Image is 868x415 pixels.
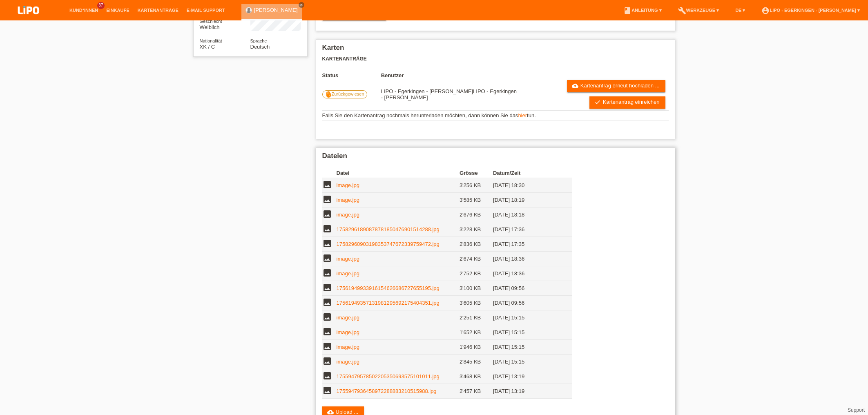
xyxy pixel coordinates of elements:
h3: Kartenanträge [322,56,669,62]
td: [DATE] 18:36 [493,252,560,266]
i: image [322,209,332,219]
a: hier [518,112,527,118]
td: 2'676 KB [460,207,493,222]
td: 3'228 KB [460,222,493,237]
a: checkKartenantrag einreichen [589,96,665,109]
a: 17582961890878781850476901514288.jpg [337,226,440,232]
i: front_hand [325,91,332,98]
a: E-Mail Support [183,8,229,13]
th: Datum/Zeit [493,168,560,178]
a: image.jpg [337,329,359,335]
span: Geschlecht [200,19,222,24]
td: 2'836 KB [460,237,493,252]
i: image [322,341,332,351]
span: 23.08.2025 [381,88,473,94]
td: Falls Sie den Kartenantrag nochmals herunterladen möchten, dann können Sie das tun. [322,111,669,120]
a: Kund*innen [65,8,102,13]
a: cloud_uploadKartenantrag erneut hochladen ... [567,80,665,92]
span: Zurückgewiesen [332,91,364,96]
td: 1'652 KB [460,325,493,340]
i: image [322,371,332,381]
td: [DATE] 18:30 [493,178,560,193]
a: bookAnleitung ▾ [619,8,665,13]
i: image [322,327,332,337]
h2: Dateien [322,152,669,164]
a: Einkäufe [102,8,133,13]
a: image.jpg [337,270,359,277]
a: 17561949933916154626686727655195.jpg [337,285,440,291]
a: account_circleLIPO - Egerkingen - [PERSON_NAME] ▾ [757,8,864,13]
a: [PERSON_NAME] [254,7,298,13]
a: 17582960903198353747672339759472.jpg [337,241,440,247]
td: [DATE] 18:36 [493,266,560,281]
td: 3'585 KB [460,193,493,207]
i: image [322,386,332,395]
i: book [623,7,631,15]
i: image [322,239,332,248]
span: Deutsch [250,44,270,50]
td: [DATE] 13:19 [493,369,560,384]
td: [DATE] 09:56 [493,296,560,310]
i: build [678,7,686,15]
a: 17561949357131981295692175404351.jpg [337,300,440,306]
th: Status [322,72,381,78]
td: [DATE] 18:18 [493,207,560,222]
td: 2'251 KB [460,310,493,325]
div: Weiblich [200,18,250,30]
a: image.jpg [337,197,359,203]
a: image.jpg [337,315,359,321]
i: account_circle [761,7,770,15]
a: image.jpg [337,182,359,188]
span: Nationalität [200,38,222,43]
i: image [322,224,332,234]
a: Kartenanträge [134,8,183,13]
i: image [322,297,332,307]
td: [DATE] 17:36 [493,222,560,237]
td: [DATE] 18:19 [493,193,560,207]
td: 3'468 KB [460,369,493,384]
td: 3'256 KB [460,178,493,193]
i: image [322,253,332,263]
span: Sprache [250,38,267,43]
td: [DATE] 15:15 [493,355,560,369]
a: Support [848,407,865,413]
i: image [322,194,332,204]
i: cloud_upload [572,83,578,89]
span: Kosovo / C / 21.07.2002 [200,44,215,50]
i: close [299,3,303,7]
td: [DATE] 15:15 [493,340,560,355]
td: [DATE] 15:15 [493,310,560,325]
i: image [322,312,332,322]
th: Grösse [460,168,493,178]
td: 2'752 KB [460,266,493,281]
i: image [322,283,332,292]
a: 17559479578502205350693575101011.jpg [337,373,440,379]
td: 2'674 KB [460,252,493,266]
a: 1755947936458972288883210515988.jpg [337,388,437,394]
td: 2'457 KB [460,384,493,399]
i: image [322,268,332,278]
td: 2'845 KB [460,355,493,369]
i: image [322,180,332,190]
span: 37 [97,2,105,9]
th: Datei [337,168,460,178]
td: [DATE] 15:15 [493,325,560,340]
h2: Karten [322,44,669,56]
td: 3'100 KB [460,281,493,296]
th: Benutzer [381,72,520,78]
a: LIPO pay [8,17,49,23]
a: image.jpg [337,212,359,218]
td: [DATE] 09:56 [493,281,560,296]
a: close [299,2,304,8]
td: 1'946 KB [460,340,493,355]
a: image.jpg [337,359,359,365]
i: check [594,99,601,105]
td: [DATE] 17:35 [493,237,560,252]
a: image.jpg [337,344,359,350]
a: buildWerkzeuge ▾ [674,8,723,13]
td: 3'605 KB [460,296,493,310]
a: DE ▾ [731,8,749,13]
span: 28.08.2025 [381,88,517,100]
a: image.jpg [337,256,359,262]
i: image [322,356,332,366]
